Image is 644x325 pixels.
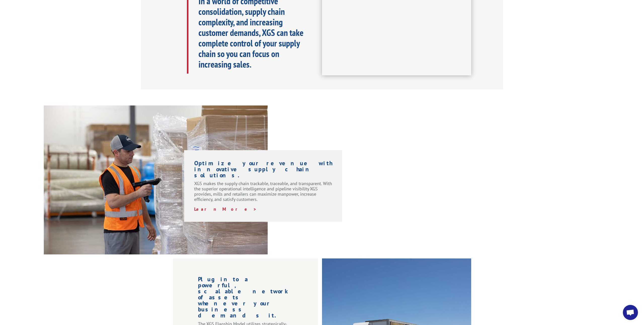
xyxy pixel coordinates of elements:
img: XGS-Photos232 [44,105,268,254]
h1: Optimize your revenue with innovative supply chain solutions. [194,160,332,181]
h1: Plug into a powerful, scalable network of assets whenever your business demands it. [198,276,293,321]
div: Open chat [623,305,638,320]
a: Learn More > [194,206,257,212]
p: XGS makes the supply chain trackable, traceable, and transparent. With the superior operational i... [194,181,332,206]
